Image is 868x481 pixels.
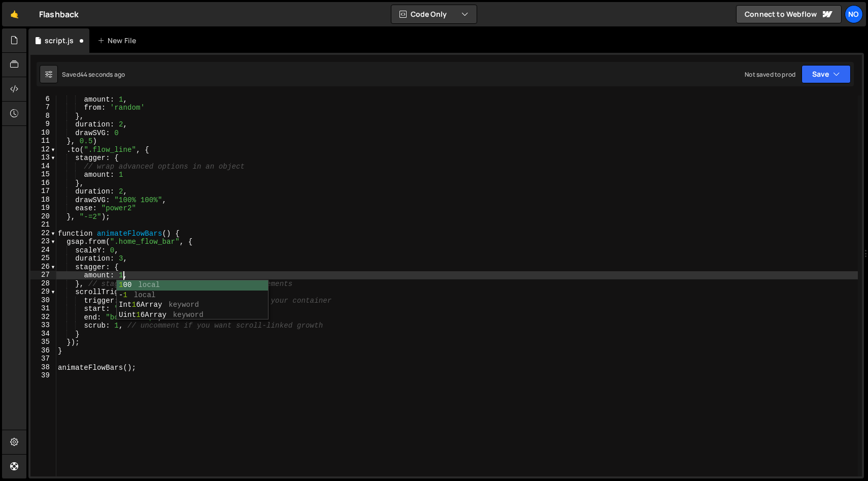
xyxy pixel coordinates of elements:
div: 15 [30,170,56,179]
div: 24 [30,246,56,254]
div: 38 [30,363,56,372]
div: 11 [30,137,56,145]
div: 25 [30,254,56,263]
div: 8 [30,112,56,120]
div: 31 [30,304,56,313]
div: 23 [30,237,56,246]
a: No [845,5,863,23]
div: 18 [30,196,56,204]
div: 37 [30,355,56,363]
div: 13 [30,153,56,162]
div: 22 [30,229,56,238]
button: Save [802,65,851,83]
div: Not saved to prod [745,70,795,79]
div: 26 [30,263,56,271]
div: 44 seconds ago [80,70,125,79]
div: 39 [30,371,56,380]
div: 34 [30,330,56,338]
div: 30 [30,296,56,305]
div: 20 [30,212,56,221]
a: 🤙 [2,2,27,26]
div: 6 [30,95,56,104]
div: script.js [45,36,74,46]
div: 7 [30,103,56,112]
div: 14 [30,162,56,171]
div: 32 [30,313,56,322]
div: 12 [30,145,56,154]
div: 28 [30,279,56,288]
div: 27 [30,271,56,279]
div: 19 [30,204,56,212]
button: Code Only [391,5,477,23]
div: New File [97,36,140,46]
a: Connect to Webflow [736,5,842,23]
div: 16 [30,179,56,187]
div: Flashback [39,8,79,20]
div: 21 [30,220,56,229]
div: 29 [30,287,56,296]
div: 10 [30,129,56,137]
div: 36 [30,346,56,355]
div: Saved [62,70,125,79]
div: 33 [30,321,56,330]
div: 9 [30,120,56,129]
div: 35 [30,338,56,346]
div: 17 [30,187,56,196]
